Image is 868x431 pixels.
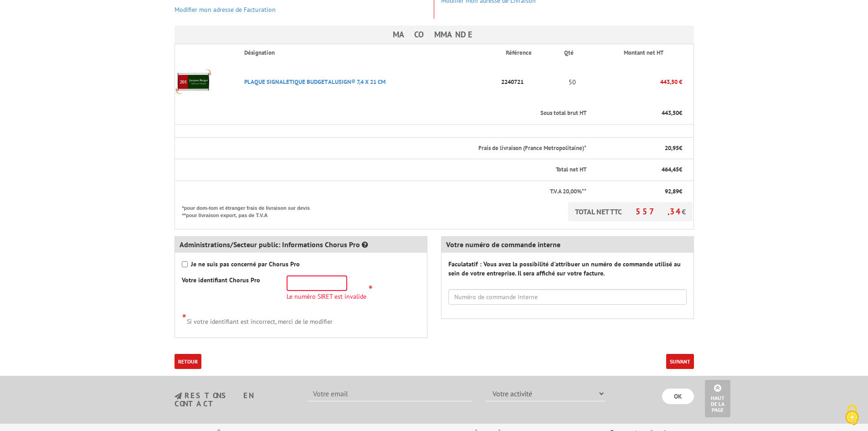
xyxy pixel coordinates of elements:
div: Si votre identifiant est incorrect, merci de le modifier [182,311,420,326]
th: Sous total brut HT [175,103,587,124]
p: € [595,166,682,174]
th: Désignation [237,44,498,62]
img: Cookies (fenêtre modale) [841,404,863,426]
input: Numéro de commande interne [448,289,687,305]
th: Référence [498,44,557,62]
th: Total net HT [175,159,587,181]
span: 443,50 [662,109,679,117]
a: PLAQUE SIGNALETIQUE BUDGET ALUSIGN® 7,4 X 21 CM [244,78,385,86]
h3: Ma commande [175,26,694,44]
label: Votre identifiant Chorus Pro [182,275,260,285]
span: 92,89 [665,187,679,195]
th: Frais de livraison (France Metropolitaine)* [175,137,587,159]
p: T.V.A 20,00%** [182,187,586,196]
img: newsletter.jpg [175,392,182,400]
span: 20,95 [665,144,679,152]
span: 464,45 [662,166,679,173]
input: Votre email [308,386,472,401]
p: € [595,144,682,153]
button: Cookies (fenêtre modale) [836,400,868,431]
p: 443,50 € [587,74,682,90]
a: Haut de la page [705,380,730,417]
button: Suivant [666,354,694,369]
img: PLAQUE SIGNALETIQUE BUDGET ALUSIGN® 7,4 X 21 CM [175,64,211,100]
p: € [595,187,682,196]
strong: Je ne suis pas concerné par Chorus Pro [191,260,300,268]
p: 2240721 [498,74,557,90]
a: Retour [175,354,201,369]
span: 557,34 [636,206,682,217]
div: Administrations/Secteur public: Informations Chorus Pro [175,237,427,253]
div: Votre numéro de commande interne [442,237,693,253]
p: *pour dom-tom et étranger frais de livraison sur devis **pour livraison export, pas de T.V.A [182,202,319,219]
span: Le numéro SIRET est invalide [287,293,366,300]
input: OK [662,389,694,404]
a: Modifier mon adresse de Facturation [175,5,276,14]
th: Qté [557,44,587,62]
td: 50 [557,62,587,103]
label: Faculatatif : Vous avez la possibilité d'attribuer un numéro de commande utilisé au sein de votre... [448,260,687,278]
p: Montant net HT [595,49,693,57]
p: TOTAL NET TTC € [568,202,693,221]
h3: restons en contact [175,392,294,408]
p: € [595,109,682,118]
input: Je ne suis pas concerné par Chorus Pro [182,261,188,267]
